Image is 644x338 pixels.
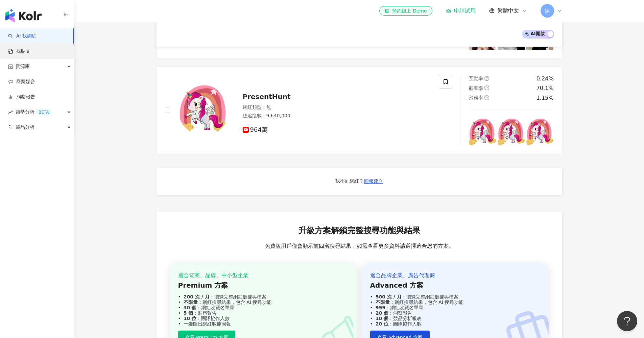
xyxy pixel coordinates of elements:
strong: 20 位 [376,321,388,327]
img: KOL Avatar [178,85,229,136]
a: 商案媒合 [8,78,35,85]
strong: 20 個 [376,310,388,316]
span: 觀看率 [469,86,483,91]
div: 預約線上 Demo [385,7,427,14]
div: ：團隊協作人數 [370,321,541,327]
div: 0.24% [536,75,554,82]
span: 繁體中文 [497,7,519,15]
div: ：網紅收藏名單庫 [178,305,349,310]
strong: 200 次 / 月 [184,294,210,299]
div: ：網紅收藏名單庫 [370,305,541,310]
span: question-circle [484,95,489,100]
img: post-image [526,118,554,146]
strong: 30 個 [184,305,196,310]
div: BETA [36,109,51,116]
div: 適合品牌企業、廣告代理商 [370,272,541,279]
span: 964萬 [243,126,268,134]
div: 1.15% [536,94,554,102]
div: ：瀏覽完整網紅數據與檔案 [178,294,349,299]
strong: 10 個 [376,316,388,321]
span: 漲粉率 [469,95,483,100]
a: 找貼文 [8,48,30,55]
a: 預約線上 Demo [379,6,432,16]
strong: 不限量 [376,299,390,305]
img: post-image [498,118,525,146]
iframe: Help Scout Beacon - Open [617,311,637,331]
strong: 500 次 / 月 [376,294,402,299]
div: ：競品分析報表 [370,316,541,321]
div: 找不到網紅？ [335,178,364,185]
span: question-circle [484,86,489,90]
strong: 不限量 [184,299,198,305]
a: 洞察報告 [8,94,35,100]
span: 升級方案解鎖完整搜尋功能與結果 [299,225,420,237]
span: 回報建立 [364,178,383,184]
a: searchAI 找網紅 [8,33,37,40]
span: question-circle [484,76,489,81]
span: rise [8,110,13,115]
img: logo [5,9,42,22]
div: 70.1% [536,84,554,92]
div: ：瀏覽完整網紅數據與檔案 [370,294,541,299]
div: 一鍵匯出網紅數據簡報 [178,321,349,327]
span: 免費版用戶僅會顯示前四名搜尋結果，如需查看更多資料請選擇適合您的方案。 [265,242,454,250]
div: ：洞察報告 [370,310,541,316]
span: 競品分析 [16,120,34,135]
div: 總追蹤數 ： 9,640,000 [243,113,431,119]
div: 網紅類型 ： 無 [243,104,431,111]
div: Premium 方案 [178,281,349,290]
span: 互動率 [469,76,483,81]
span: 陳 [545,7,550,15]
strong: 5 個 [184,310,193,316]
span: 趨勢分析 [16,104,51,120]
div: 適合電商、品牌、中小型企業 [178,272,349,279]
div: ：網紅搜尋結果，包含 AI 搜尋功能 [178,299,349,305]
div: ：網紅搜尋結果，包含 AI 搜尋功能 [370,299,541,305]
div: ：團隊協作人數 [178,316,349,321]
div: Advanced 方案 [370,281,541,290]
strong: 999 [376,305,385,310]
span: 資源庫 [16,59,30,74]
img: post-image [469,118,496,146]
strong: 10 位 [184,316,196,321]
div: ：洞察報告 [178,310,349,316]
a: 申請試用 [446,7,476,14]
span: PresentHunt [243,93,291,101]
a: KOL AvatarPresentHunt網紅類型：無總追蹤數：9,640,000964萬互動率question-circle0.24%觀看率question-circle70.1%漲粉率que... [157,67,562,154]
button: 回報建立 [364,176,383,187]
